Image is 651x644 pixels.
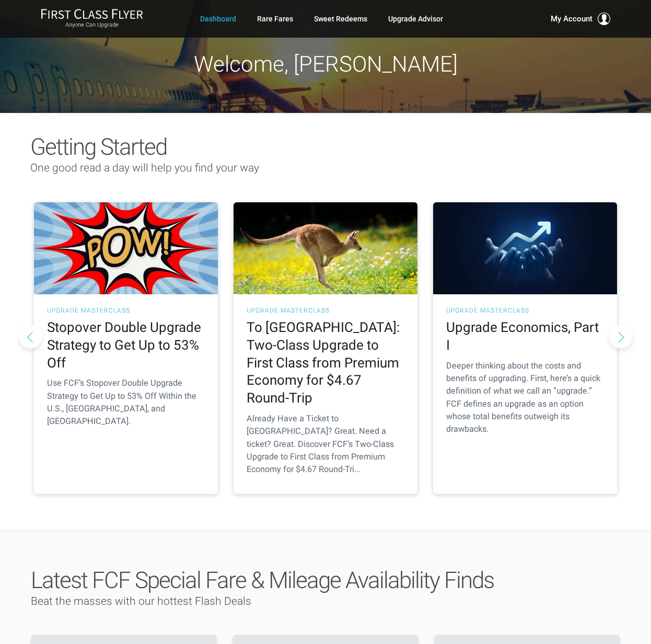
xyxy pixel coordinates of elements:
[200,9,236,28] a: Dashboard
[41,21,143,29] small: Anyone Can Upgrade
[34,202,218,494] a: UPGRADE MASTERCLASS Stopover Double Upgrade Strategy to Get Up to 53% Off Use FCF’s Stopover Doub...
[30,162,259,174] span: One good read a day will help you find your way
[234,202,417,494] a: UPGRADE MASTERCLASS To [GEOGRAPHIC_DATA]: Two-Class Upgrade to First Class from Premium Economy f...
[446,319,604,354] h2: Upgrade Economics, Part I
[247,307,404,314] h3: UPGRADE MASTERCLASS
[41,8,143,19] img: First Class Flyer
[30,133,167,160] span: Getting Started
[194,51,458,77] span: Welcome, [PERSON_NAME]
[551,13,592,25] span: My Account
[388,9,443,28] a: Upgrade Advisor
[247,412,404,476] p: Already Have a Ticket to [GEOGRAPHIC_DATA]? Great. Need a ticket? Great. Discover FCF’s Two-Class...
[47,307,205,314] h3: UPGRADE MASTERCLASS
[257,9,293,28] a: Rare Fares
[247,319,404,407] h2: To [GEOGRAPHIC_DATA]: Two-Class Upgrade to First Class from Premium Economy for $4.67 Round-Trip
[609,325,633,348] button: Next slide
[31,595,251,607] span: Beat the masses with our hottest Flash Deals
[47,319,205,372] h2: Stopover Double Upgrade Strategy to Get Up to 53% Off
[47,377,205,428] p: Use FCF’s Stopover Double Upgrade Strategy to Get Up to 53% Off Within the U.S., [GEOGRAPHIC_DATA...
[446,360,604,436] p: Deeper thinking about the costs and benefits of upgrading. First, here’s a quick definition of wh...
[314,9,367,28] a: Sweet Redeems
[31,567,494,594] span: Latest FCF Special Fare & Mileage Availability Finds
[446,307,604,314] h3: UPGRADE MASTERCLASS
[551,13,610,25] button: My Account
[41,8,143,29] a: First Class FlyerAnyone Can Upgrade
[433,202,617,494] a: UPGRADE MASTERCLASS Upgrade Economics, Part I Deeper thinking about the costs and benefits of upg...
[19,325,42,348] button: Previous slide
